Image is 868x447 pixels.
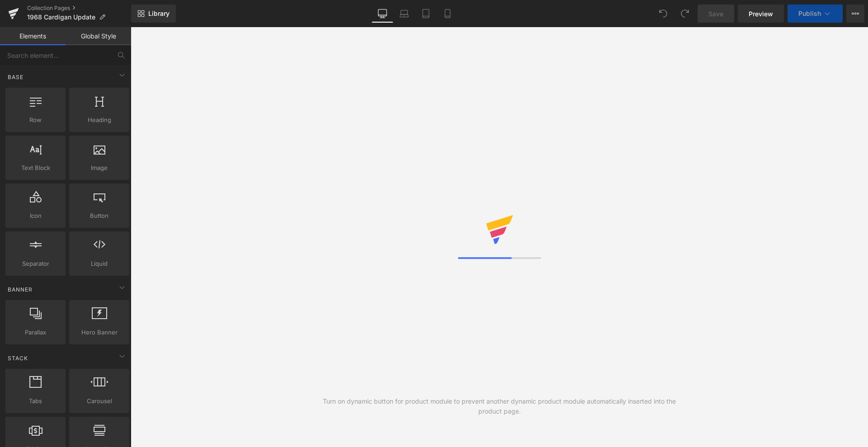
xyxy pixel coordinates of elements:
button: Redo [676,5,694,23]
button: More [846,5,864,23]
button: Publish [788,5,843,23]
span: Button [72,211,127,221]
span: Carousel [72,396,127,406]
span: Image [72,163,127,173]
span: Liquid [72,259,127,268]
span: Row [8,115,63,125]
span: Stack [7,354,29,362]
a: Tablet [415,5,437,23]
div: Turn on dynamic button for product module to prevent another dynamic product module automatically... [315,396,684,416]
span: Tabs [8,396,63,406]
a: Mobile [437,5,458,23]
span: Parallax [8,328,63,337]
a: Global Style [66,27,131,45]
span: Icon [8,211,63,221]
a: New Library [131,5,176,23]
button: Undo [654,5,672,23]
span: Hero Banner [72,328,127,337]
span: Banner [7,285,33,294]
span: Library [148,9,170,18]
span: Base [7,73,24,81]
span: Heading [72,115,127,125]
a: Desktop [372,5,393,23]
a: Preview [738,5,784,23]
span: Separator [8,259,63,268]
a: Laptop [393,5,415,23]
span: Save [708,9,723,19]
span: Publish [798,10,821,17]
span: Preview [749,9,773,19]
a: Collection Pages [27,5,131,12]
span: Text Block [8,163,63,173]
span: 1968 Cardigan Update [27,14,95,21]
